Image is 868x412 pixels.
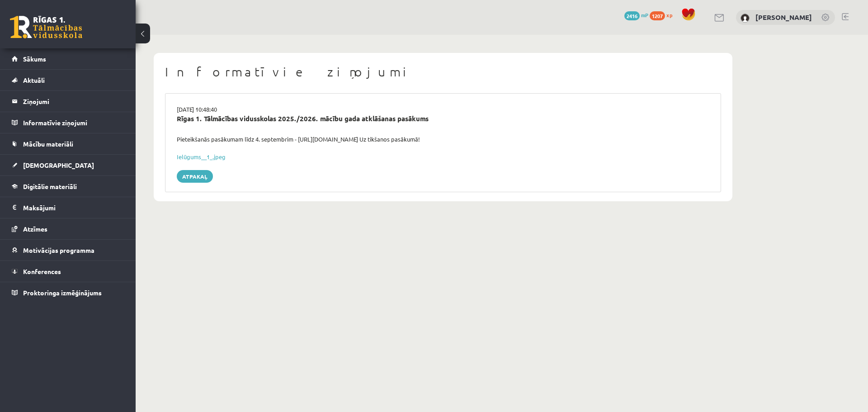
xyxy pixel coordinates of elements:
a: Proktoringa izmēģinājums [12,282,124,303]
div: [DATE] 10:48:40 [170,105,716,114]
a: Rīgas 1. Tālmācības vidusskola [10,16,82,38]
span: xp [666,11,672,19]
legend: Informatīvie ziņojumi [23,112,124,133]
span: 1207 [650,11,665,20]
span: Konferences [23,267,61,275]
span: Aktuāli [23,76,45,84]
a: Atzīmes [12,218,124,239]
a: 1207 xp [650,11,677,19]
legend: Ziņojumi [23,91,124,112]
div: Rīgas 1. Tālmācības vidusskolas 2025./2026. mācību gada atklāšanas pasākums [177,114,709,124]
a: Digitālie materiāli [12,176,124,197]
a: Atpakaļ [177,170,213,183]
a: Ziņojumi [12,91,124,112]
img: Gatis Pormalis [741,14,750,23]
a: [PERSON_NAME] [755,13,812,22]
a: Maksājumi [12,197,124,218]
span: 2416 [624,11,640,20]
h1: Informatīvie ziņojumi [165,64,721,80]
a: Aktuāli [12,70,124,90]
span: Sākums [23,55,46,63]
span: mP [641,11,648,19]
span: Digitālie materiāli [23,182,77,190]
a: Sākums [12,48,124,69]
span: Mācību materiāli [23,140,73,148]
span: [DEMOGRAPHIC_DATA] [23,161,94,169]
span: Motivācijas programma [23,246,94,254]
a: 2416 mP [624,11,648,19]
a: Konferences [12,261,124,282]
span: Atzīmes [23,225,47,233]
div: Pieteikšanās pasākumam līdz 4. septembrim - [URL][DOMAIN_NAME] Uz tikšanos pasākumā! [170,135,716,144]
span: Proktoringa izmēģinājums [23,289,102,297]
a: Mācību materiāli [12,133,124,154]
a: Ielūgums__1_.jpeg [177,153,226,161]
legend: Maksājumi [23,197,124,218]
a: [DEMOGRAPHIC_DATA] [12,155,124,175]
a: Informatīvie ziņojumi [12,112,124,133]
a: Motivācijas programma [12,240,124,260]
